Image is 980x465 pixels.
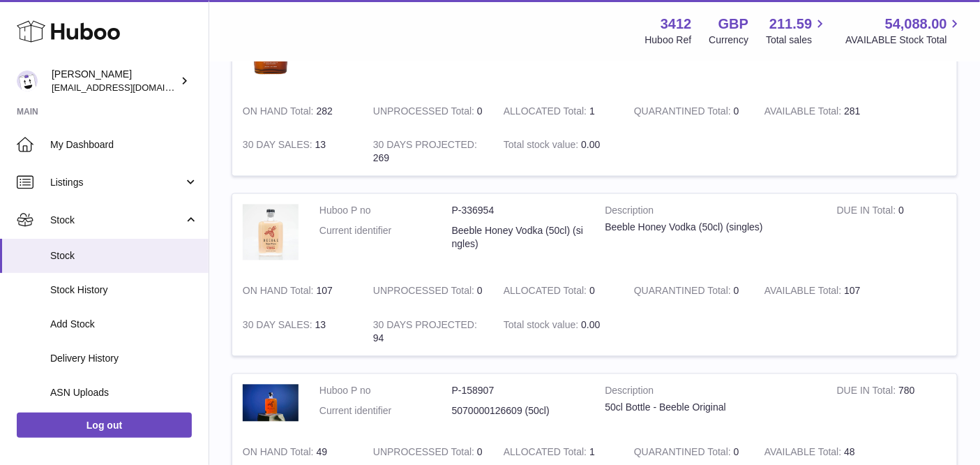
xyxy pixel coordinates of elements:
span: 0.00 [581,320,600,331]
td: 13 [232,128,363,176]
strong: QUARANTINED Total [634,447,734,462]
span: Stock [50,249,198,263]
strong: UNPROCESSED Total [373,286,477,300]
span: 0.00 [581,140,600,151]
dd: P-336954 [452,205,585,218]
span: My Dashboard [50,138,198,152]
dd: 5070000126609 (50cl) [452,405,585,418]
strong: UNPROCESSED Total [373,447,477,462]
strong: 30 DAYS PROJECTED [373,320,477,334]
div: Huboo Ref [645,34,692,47]
strong: Total stock value [504,320,581,334]
dt: Current identifier [319,225,452,251]
strong: 30 DAYS PROJECTED [373,140,477,154]
strong: ALLOCATED Total [504,447,589,462]
img: product image [243,385,299,422]
strong: ON HAND Total [243,447,317,462]
dt: Huboo P no [319,205,452,218]
dt: Current identifier [319,405,452,418]
strong: DUE IN Total [837,205,898,220]
div: 50cl Bottle - Beeble Original [605,401,816,415]
strong: ALLOCATED Total [504,106,589,121]
div: Beeble Honey Vodka (50cl) (singles) [605,221,816,235]
td: 269 [363,128,493,176]
td: 13 [232,309,363,356]
div: Currency [709,34,749,47]
span: Total sales [766,34,828,47]
strong: 30 DAY SALES [243,320,315,334]
span: 0 [734,447,739,458]
td: 281 [754,95,884,129]
span: 0 [734,286,739,297]
span: 0 [734,106,739,117]
span: Stock History [50,283,198,297]
span: [EMAIL_ADDRESS][DOMAIN_NAME] [52,82,205,93]
span: 54,088.00 [885,15,947,34]
strong: QUARANTINED Total [634,286,734,300]
strong: GBP [718,15,748,34]
strong: Description [605,205,816,221]
span: 211.59 [769,15,812,34]
a: 211.59 Total sales [766,15,828,47]
img: info@beeble.buzz [17,71,38,91]
a: 54,088.00 AVAILABLE Stock Total [845,15,963,47]
td: 1 [493,95,624,129]
strong: ALLOCATED Total [504,286,589,300]
td: 0 [363,274,493,309]
td: 0 [493,274,624,309]
span: Delivery History [50,352,198,365]
strong: UNPROCESSED Total [373,106,477,121]
a: Log out [17,413,192,438]
strong: 3412 [661,15,692,34]
td: 0 [363,95,493,129]
dd: P-158907 [452,385,585,398]
dd: Beeble Honey Vodka (50cl) (singles) [452,225,585,251]
td: 107 [754,274,884,309]
img: product image [243,205,299,260]
strong: AVAILABLE Total [764,447,844,462]
strong: DUE IN Total [837,385,898,400]
strong: ON HAND Total [243,286,317,300]
span: ASN Uploads [50,386,198,399]
strong: Description [605,385,816,401]
strong: AVAILABLE Total [764,286,844,300]
td: 780 [827,374,957,436]
span: AVAILABLE Stock Total [845,34,963,47]
span: Listings [50,176,183,189]
strong: QUARANTINED Total [634,106,734,121]
dt: Huboo P no [319,385,452,398]
span: Add Stock [50,318,198,331]
strong: ON HAND Total [243,106,317,121]
strong: 30 DAY SALES [243,140,315,154]
td: 0 [827,194,957,274]
div: [PERSON_NAME] [52,68,177,94]
td: 107 [232,274,363,309]
span: Stock [50,214,183,227]
strong: Total stock value [504,140,581,154]
td: 282 [232,95,363,129]
strong: AVAILABLE Total [764,106,844,121]
td: 94 [363,309,493,356]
